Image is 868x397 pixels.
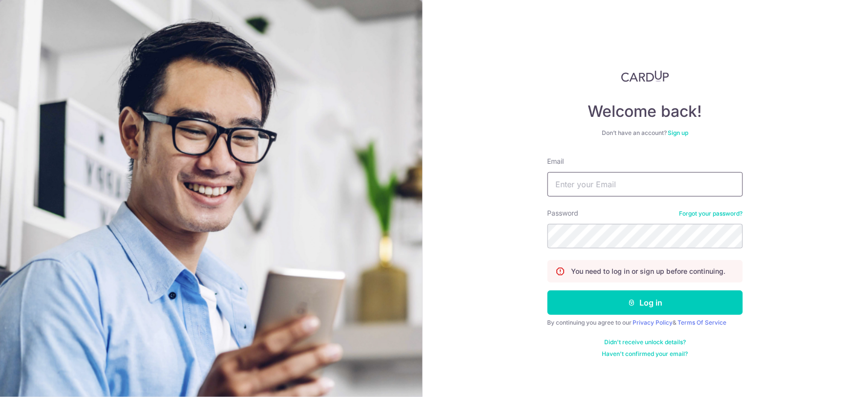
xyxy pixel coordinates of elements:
label: Email [548,156,564,166]
div: By continuing you agree to our & [548,319,743,327]
input: Enter your Email [548,172,743,197]
p: You need to log in or sign up before continuing. [572,266,726,276]
h4: Welcome back! [548,102,743,121]
a: Forgot your password? [679,210,743,218]
a: Privacy Policy [633,319,673,326]
a: Terms Of Service [678,319,727,326]
div: Don’t have an account? [548,129,743,137]
label: Password [548,208,579,218]
a: Sign up [668,129,688,136]
a: Haven't confirmed your email? [602,350,688,358]
a: Didn't receive unlock details? [604,338,686,346]
img: CardUp Logo [621,70,669,82]
button: Log in [548,290,743,315]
